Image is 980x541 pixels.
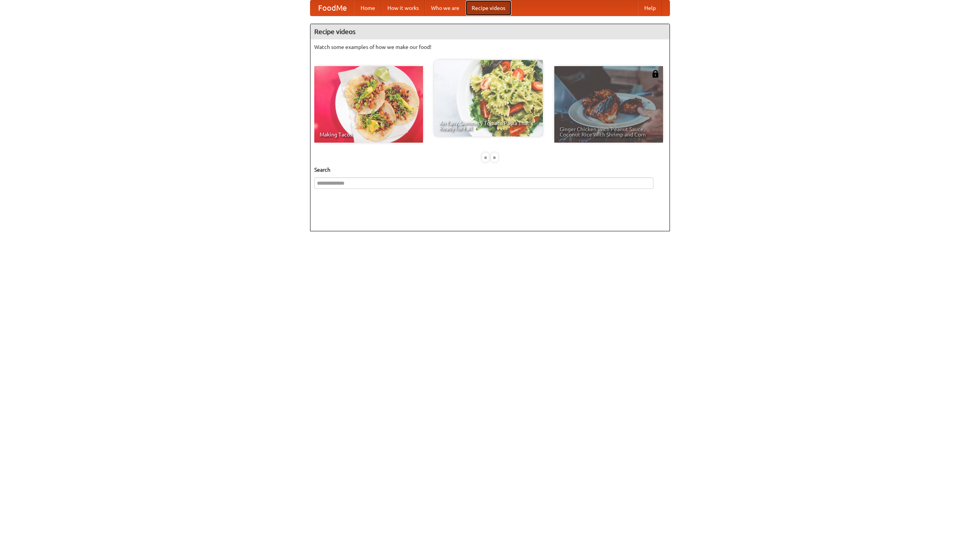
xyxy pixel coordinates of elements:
div: » [491,153,498,162]
div: « [482,153,489,162]
a: Help [638,0,662,16]
h5: Search [314,166,666,174]
span: An Easy, Summery Tomato Pasta That's Ready for Fall [439,120,537,131]
a: Who we are [425,0,465,16]
h4: Recipe videos [310,24,670,39]
span: Making Tacos [320,132,418,137]
p: Watch some examples of how we make our food! [314,43,666,51]
a: How it works [381,0,425,16]
a: Recipe videos [465,0,511,16]
a: Home [354,0,381,16]
a: FoodMe [310,0,354,16]
a: An Easy, Summery Tomato Pasta That's Ready for Fall [434,60,543,136]
a: Making Tacos [314,66,423,143]
img: 483408.png [652,70,659,78]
